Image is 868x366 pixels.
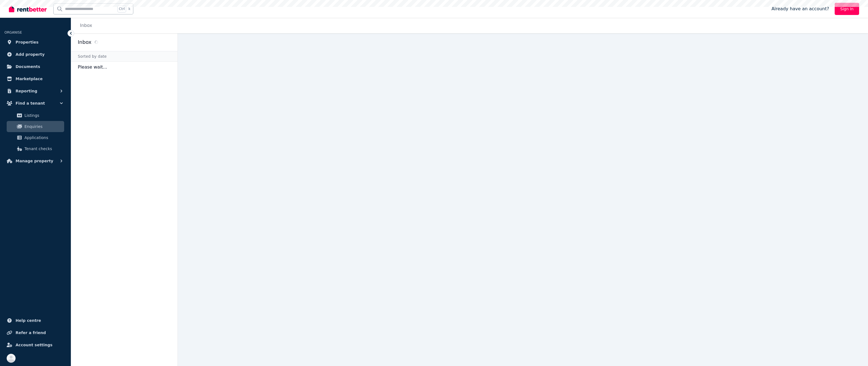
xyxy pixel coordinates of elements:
a: Inbox [80,23,92,28]
a: Marketplace [4,73,66,84]
a: Account settings [4,339,66,350]
button: Reporting [4,85,66,97]
nav: Breadcrumb [71,18,99,33]
span: Find a tenant [16,100,45,107]
a: Tenant checks [7,143,64,154]
span: Tenant checks [24,145,62,152]
a: Add property [4,49,66,60]
p: Please wait... [71,62,177,73]
span: Help centre [16,317,41,324]
a: Sign In [835,3,859,15]
span: Add property [16,51,45,58]
span: Documents [16,63,40,70]
span: Listings [24,112,62,119]
span: Refer a friend [16,329,46,336]
span: k [128,7,130,11]
img: RentBetter [9,5,47,13]
a: Refer a friend [4,327,66,338]
span: Ctrl [117,5,126,12]
span: Already have an account? [771,6,829,12]
button: Manage property [4,155,66,166]
span: Manage property [16,158,53,164]
div: Sorted by date [71,51,177,62]
a: Properties [4,37,66,48]
span: Account settings [16,342,52,348]
span: Properties [16,39,39,46]
a: Listings [7,110,64,121]
button: Find a tenant [4,98,66,109]
span: Reporting [16,88,37,94]
a: Applications [7,132,64,143]
a: Help centre [4,315,66,326]
span: ORGANISE [4,31,22,34]
span: Applications [24,134,62,141]
a: Documents [4,61,66,72]
a: Enquiries [7,121,64,132]
h2: Inbox [78,38,91,46]
span: Enquiries [24,123,62,130]
span: Marketplace [16,75,42,82]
